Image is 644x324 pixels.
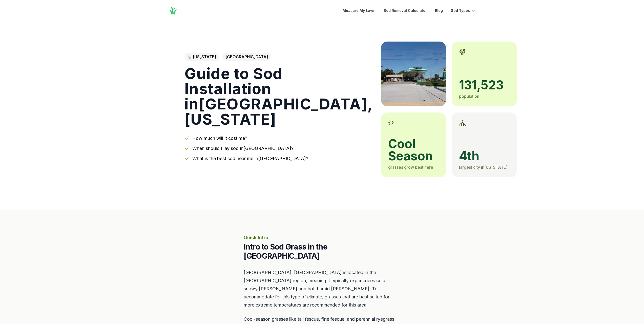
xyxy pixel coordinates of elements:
[192,156,308,161] a: What is the best sod near me in[GEOGRAPHIC_DATA]?
[244,269,401,309] p: [GEOGRAPHIC_DATA], [GEOGRAPHIC_DATA] is located in the [GEOGRAPHIC_DATA] region, meaning it typic...
[384,8,427,14] a: Sod Removal Calculator
[451,8,476,14] button: Sod Types
[459,79,510,91] span: 131,523
[388,138,439,162] span: cool season
[435,8,443,14] a: Blog
[459,165,508,170] span: largest city in [US_STATE]
[388,165,433,170] span: grasses grow best here
[222,53,271,61] span: [GEOGRAPHIC_DATA]
[343,8,376,14] a: Measure My Lawn
[244,242,401,260] h2: Intro to Sod Grass in the [GEOGRAPHIC_DATA]
[192,136,247,141] a: How much will it cost me?
[244,234,401,241] p: Quick Intro
[459,150,510,162] span: 4th
[184,53,219,61] a: [US_STATE]
[381,42,446,106] img: A picture of Sterling Heights
[192,146,294,151] a: When should I lay sod in[GEOGRAPHIC_DATA]?
[459,94,479,99] span: population
[188,55,191,59] img: Michigan state outline
[184,66,373,127] h1: Guide to Sod Installation in [GEOGRAPHIC_DATA] , [US_STATE]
